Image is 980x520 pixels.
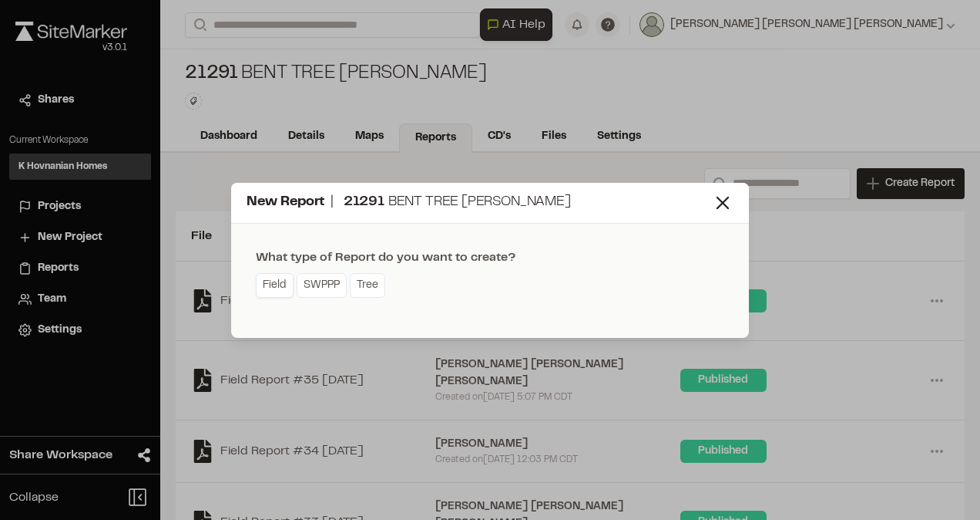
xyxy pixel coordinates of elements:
[344,196,384,208] span: 21291
[331,196,334,208] span: |
[350,273,385,298] a: Tree
[297,273,347,298] a: SWPPP
[388,196,571,208] span: Bent Tree [PERSON_NAME]
[256,248,515,267] div: What type of Report do you want to create?
[247,192,712,213] div: New Report
[256,273,294,298] a: Field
